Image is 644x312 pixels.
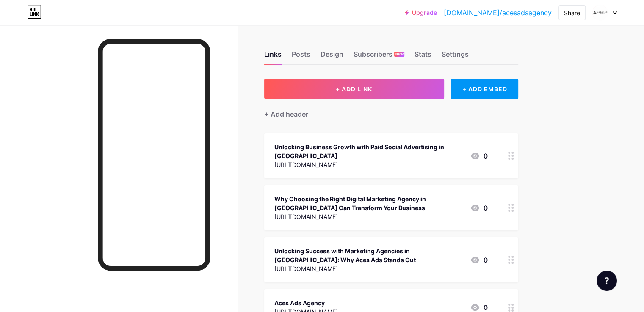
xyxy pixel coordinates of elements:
[405,9,437,16] a: Upgrade
[592,5,608,21] img: acesadsagency
[470,151,488,161] div: 0
[354,49,404,64] div: Subscribers
[274,142,463,160] div: Unlocking Business Growth with Paid Social Advertising in [GEOGRAPHIC_DATA]
[274,212,463,221] div: [URL][DOMAIN_NAME]
[470,255,488,265] div: 0
[336,85,372,93] span: + ADD LINK
[415,49,431,64] div: Stats
[274,194,463,212] div: Why Choosing the Right Digital Marketing Agency in [GEOGRAPHIC_DATA] Can Transform Your Business
[470,203,488,213] div: 0
[264,79,444,99] button: + ADD LINK
[292,49,310,64] div: Posts
[274,298,338,307] div: Aces Ads Agency
[274,160,463,169] div: [URL][DOMAIN_NAME]
[274,264,463,273] div: [URL][DOMAIN_NAME]
[395,52,404,57] span: NEW
[451,79,518,99] div: + ADD EMBED
[274,246,463,264] div: Unlocking Success with Marketing Agencies in [GEOGRAPHIC_DATA]: Why Aces Ads Stands Out
[444,8,552,18] a: [DOMAIN_NAME]/acesadsagency
[264,109,308,119] div: + Add header
[264,49,282,64] div: Links
[564,8,580,17] div: Share
[442,49,469,64] div: Settings
[321,49,343,64] div: Design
